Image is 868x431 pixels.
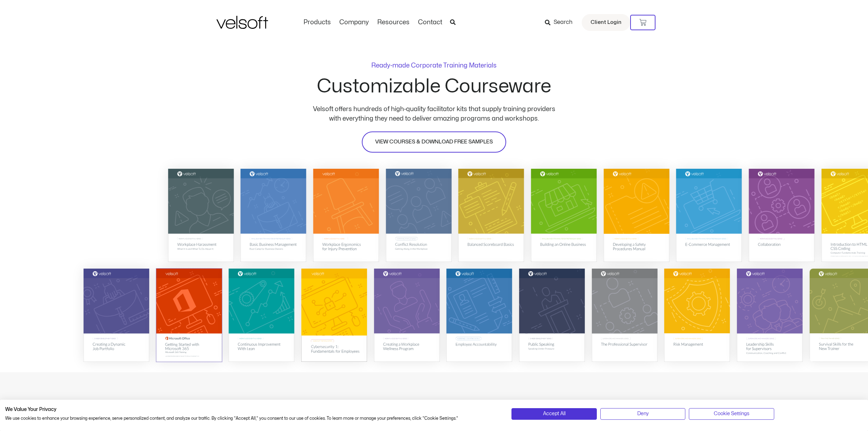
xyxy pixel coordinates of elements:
nav: Menu [299,19,446,26]
a: ResourcesMenu Toggle [373,19,414,26]
a: CompanyMenu Toggle [335,19,373,26]
img: Velsoft Training Materials [216,16,268,29]
button: Deny all cookies [600,408,685,419]
p: Velsoft offers hundreds of high-quality facilitator kits that supply training providers with ever... [308,104,561,123]
span: Client Login [590,18,621,27]
button: Accept all cookies [511,408,596,419]
h2: We Value Your Privacy [5,406,501,413]
a: ContactMenu Toggle [414,19,446,26]
span: Cookie Settings [714,410,749,418]
a: ProductsMenu Toggle [299,19,335,26]
p: We use cookies to enhance your browsing experience, serve personalized content, and analyze our t... [5,416,501,422]
a: VIEW COURSES & DOWNLOAD FREE SAMPLES [362,131,506,153]
button: Adjust cookie preferences [689,408,774,419]
h2: Customizable Courseware [317,77,551,96]
span: Search [554,18,573,27]
span: Accept All [543,410,566,418]
p: Ready-made Corporate Training Materials [371,63,497,69]
a: Client Login [582,14,630,31]
span: VIEW COURSES & DOWNLOAD FREE SAMPLES [375,138,493,146]
a: Search [545,17,577,28]
span: Deny [637,410,649,418]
